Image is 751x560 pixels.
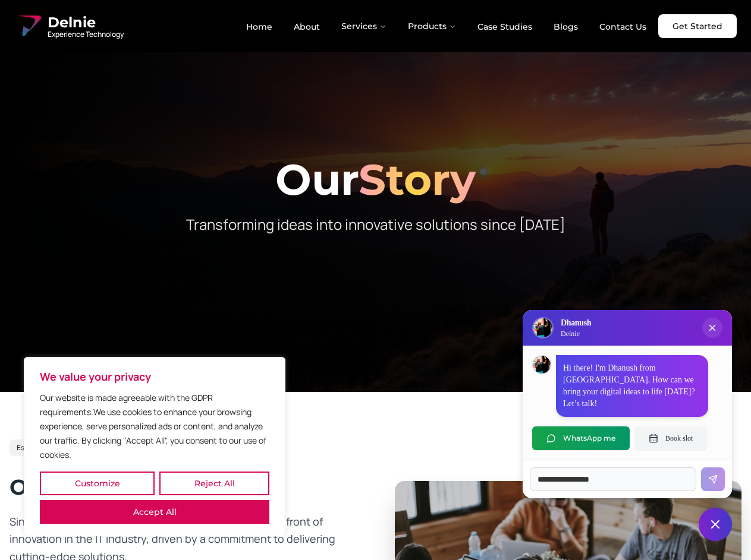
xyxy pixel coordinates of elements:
button: Products [398,14,466,38]
a: Case Studies [468,17,542,37]
a: Contact Us [590,17,656,37]
a: Delnie Logo Full [14,12,124,40]
a: Get Started [658,14,737,38]
img: Delnie Logo [14,12,43,40]
h3: Dhanush [561,317,591,329]
h1: Our [10,158,741,201]
span: Story [359,153,476,205]
nav: Main [237,14,656,38]
a: Blogs [544,17,587,37]
button: Book slot [634,426,707,450]
p: Transforming ideas into innovative solutions since [DATE] [147,215,604,234]
button: Services [332,14,396,38]
button: Close chat popup [702,318,722,338]
button: Close chat [699,508,732,541]
img: Dhanush [533,356,551,374]
img: Delnie Logo [533,318,552,337]
p: We value your privacy [40,369,269,384]
button: Accept All [40,500,269,524]
a: About [284,17,329,37]
p: Hi there! I'm Dhanush from [GEOGRAPHIC_DATA]. How can we bring your digital ideas to life [DATE]?... [563,362,701,410]
a: Home [237,17,282,37]
span: Delnie [48,13,124,32]
p: Our website is made agreeable with the GDPR requirements.We use cookies to enhance your browsing ... [40,391,269,462]
h2: Our Journey [10,475,357,499]
button: WhatsApp me [532,426,630,450]
button: Reject All [159,472,269,495]
span: Est. 2017 [17,443,46,453]
p: Delnie [561,329,591,338]
button: Customize [40,472,155,495]
span: Experience Technology [48,30,124,39]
